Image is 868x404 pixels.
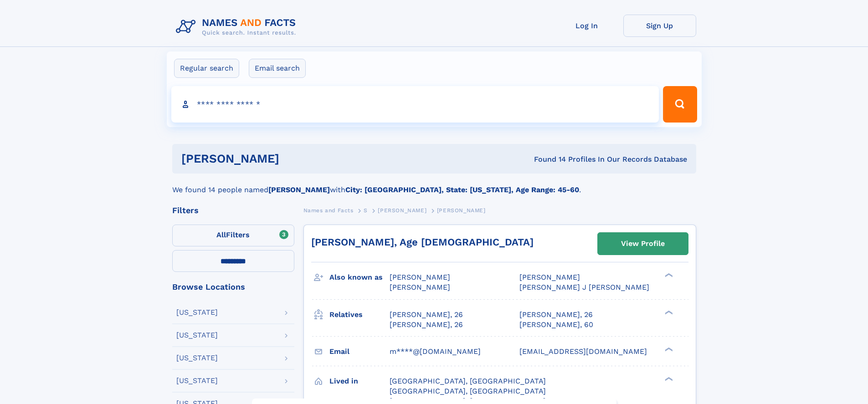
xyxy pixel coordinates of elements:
[172,206,294,215] div: Filters
[364,207,368,214] span: S
[249,59,306,78] label: Email search
[364,205,368,216] a: S
[390,310,463,320] a: [PERSON_NAME], 26
[550,15,623,37] a: Log In
[216,230,226,239] span: All
[174,59,239,78] label: Regular search
[172,15,303,39] img: Logo Names and Facts
[663,376,673,382] div: ❯
[176,332,218,339] div: [US_STATE]
[390,387,546,395] span: [GEOGRAPHIC_DATA], [GEOGRAPHIC_DATA]
[172,225,294,246] label: Filters
[311,236,534,248] a: [PERSON_NAME], Age [DEMOGRAPHIC_DATA]
[329,270,390,285] h3: Also known as
[378,205,426,216] a: [PERSON_NAME]
[519,310,593,320] a: [PERSON_NAME], 26
[172,283,294,291] div: Browse Locations
[519,283,649,291] span: [PERSON_NAME] J [PERSON_NAME]
[406,154,687,164] div: Found 14 Profiles In Our Records Database
[176,354,218,362] div: [US_STATE]
[598,233,688,255] a: View Profile
[181,153,407,164] h1: [PERSON_NAME]
[171,86,659,123] input: search input
[390,273,450,281] span: [PERSON_NAME]
[390,283,450,291] span: [PERSON_NAME]
[519,273,580,281] span: [PERSON_NAME]
[345,185,579,194] b: City: [GEOGRAPHIC_DATA], State: [US_STATE], Age Range: 45-60
[663,309,673,315] div: ❯
[390,377,546,385] span: [GEOGRAPHIC_DATA], [GEOGRAPHIC_DATA]
[303,205,354,216] a: Names and Facts
[172,174,696,195] div: We found 14 people named with .
[176,377,218,384] div: [US_STATE]
[621,233,665,254] div: View Profile
[663,86,697,123] button: Search Button
[663,272,673,278] div: ❯
[268,185,330,194] b: [PERSON_NAME]
[329,344,390,359] h3: Email
[176,309,218,316] div: [US_STATE]
[623,15,696,37] a: Sign Up
[329,307,390,322] h3: Relatives
[378,207,426,214] span: [PERSON_NAME]
[329,373,390,389] h3: Lived in
[390,320,463,330] a: [PERSON_NAME], 26
[663,346,673,352] div: ❯
[519,320,593,330] a: [PERSON_NAME], 60
[519,347,647,356] span: [EMAIL_ADDRESS][DOMAIN_NAME]
[437,207,486,214] span: [PERSON_NAME]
